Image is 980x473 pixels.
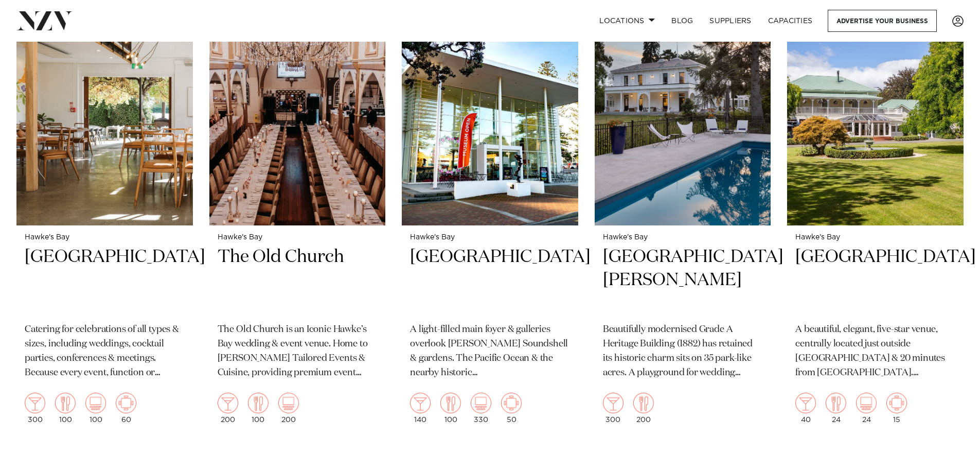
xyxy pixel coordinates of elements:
div: 50 [501,393,522,424]
p: A beautiful, elegant, five-star venue, centrally located just outside [GEOGRAPHIC_DATA] & 20 minu... [795,323,955,380]
div: 100 [440,393,461,424]
small: Hawke's Bay [410,234,570,241]
h2: [GEOGRAPHIC_DATA][PERSON_NAME] [603,246,763,315]
a: Locations [591,10,663,32]
div: 140 [410,393,431,424]
img: dining.png [55,393,76,413]
p: The Old Church is an Iconic Hawke’s Bay wedding & event venue. Home to [PERSON_NAME] Tailored Eve... [218,323,378,380]
div: 300 [25,393,45,424]
a: BLOG [663,10,701,32]
img: cocktail.png [218,393,238,413]
small: Hawke's Bay [795,234,955,241]
a: Advertise your business [828,10,937,32]
div: 300 [603,393,623,424]
div: 24 [856,393,877,424]
h2: The Old Church [218,246,378,315]
a: SUPPLIERS [701,10,759,32]
h2: [GEOGRAPHIC_DATA] [25,246,185,315]
img: cocktail.png [795,393,816,413]
img: cocktail.png [603,393,623,413]
p: Beautifully modernised Grade A Heritage Building (1882) has retained its historic charm sits on 3... [603,323,763,380]
img: dining.png [440,393,461,413]
img: dining.png [248,393,269,413]
div: 200 [278,393,299,424]
img: dining.png [826,393,846,413]
p: A light-filled main foyer & galleries overlook [PERSON_NAME] Soundshell & gardens. The Pacific Oc... [410,323,570,380]
img: nzv-logo.png [16,11,73,30]
small: Hawke's Bay [603,234,763,241]
div: 330 [471,393,491,424]
div: 15 [886,393,907,424]
small: Hawke's Bay [25,234,185,241]
div: 60 [116,393,136,424]
img: theatre.png [856,393,877,413]
small: Hawke's Bay [218,234,378,241]
img: theatre.png [278,393,299,413]
img: meeting.png [116,393,136,413]
img: cocktail.png [25,393,45,413]
p: Catering for celebrations of all types & sizes, including weddings, cocktail parties, conferences... [25,323,185,380]
img: theatre.png [85,393,106,413]
div: 100 [55,393,76,424]
div: 100 [85,393,106,424]
div: 200 [218,393,238,424]
img: meeting.png [501,393,522,413]
img: meeting.png [886,393,907,413]
h2: [GEOGRAPHIC_DATA] [795,246,955,315]
img: cocktail.png [410,393,431,413]
div: 200 [633,393,654,424]
img: dining.png [633,393,654,413]
img: theatre.png [471,393,491,413]
div: 40 [795,393,816,424]
div: 24 [826,393,846,424]
div: 100 [248,393,269,424]
h2: [GEOGRAPHIC_DATA] [410,246,570,315]
a: Capacities [760,10,821,32]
